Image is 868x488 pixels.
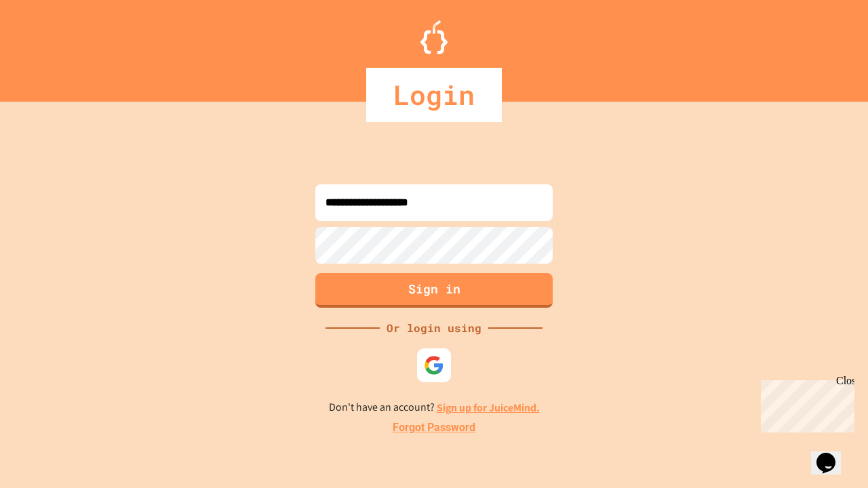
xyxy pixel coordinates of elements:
a: Forgot Password [393,420,475,436]
div: Login [366,68,502,122]
a: Sign up for JuiceMind. [437,401,540,415]
div: Or login using [380,320,488,336]
img: google-icon.svg [424,355,444,375]
button: Sign in [315,273,553,308]
p: Don't have an account? [329,399,540,416]
iframe: chat widget [755,375,854,432]
div: Chat with us now!Close [5,5,94,86]
iframe: chat widget [811,434,854,474]
img: Logo.svg [420,20,448,54]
